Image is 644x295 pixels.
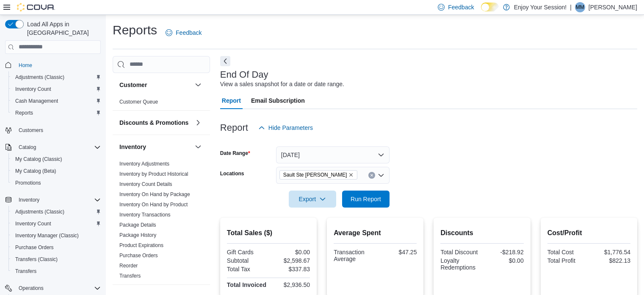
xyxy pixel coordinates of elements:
[2,124,104,136] button: Customers
[348,172,354,177] button: Remove Sault Ste Marie from selection in this group
[12,84,55,94] a: Inventory Count
[12,219,101,229] span: Inventory Count
[227,281,266,288] strong: Total Invoiced
[119,171,188,177] span: Inventory by Product Historical
[481,3,499,11] input: Dark Mode
[547,228,630,238] h2: Cost/Profit
[448,3,474,11] span: Feedback
[547,249,587,256] div: Total Cost
[591,257,630,264] div: $822.13
[15,283,47,293] button: Operations
[15,110,33,116] span: Reports
[19,144,36,151] span: Catalog
[8,218,104,230] button: Inventory Count
[119,191,190,197] a: Inventory On Hand by Package
[270,266,310,273] div: $337.83
[12,178,101,188] span: Promotions
[119,273,141,279] span: Transfers
[15,283,101,293] span: Operations
[15,125,101,135] span: Customers
[119,262,138,269] span: Reorder
[15,180,41,186] span: Promotions
[193,80,203,90] button: Customer
[119,212,171,218] a: Inventory Transactions
[575,2,585,12] div: Meghan Monk
[19,285,44,292] span: Operations
[334,249,373,262] div: Transaction Average
[12,166,101,176] span: My Catalog (Beta)
[12,166,60,176] a: My Catalog (Beta)
[119,222,156,228] a: Package Details
[12,242,57,253] a: Purchase Orders
[351,195,381,203] span: Run Report
[15,142,39,152] button: Catalog
[12,96,61,106] a: Cash Management
[270,257,310,264] div: $2,598.67
[12,254,101,264] span: Transfers (Classic)
[12,230,82,241] a: Inventory Manager (Classic)
[12,230,101,241] span: Inventory Manager (Classic)
[119,253,158,258] a: Purchase Orders
[251,92,305,109] span: Email Subscription
[15,98,58,104] span: Cash Management
[15,60,101,70] span: Home
[8,206,104,218] button: Adjustments (Classic)
[591,249,630,256] div: $1,776.54
[220,70,268,80] h3: End Of Day
[119,161,169,167] a: Inventory Adjustments
[15,74,64,81] span: Adjustments (Classic)
[484,249,524,256] div: -$218.92
[378,172,384,179] button: Open list of options
[15,232,79,239] span: Inventory Manager (Classic)
[15,156,62,163] span: My Catalog (Classic)
[176,28,202,37] span: Feedback
[119,81,147,89] h3: Customer
[12,96,101,106] span: Cash Management
[12,254,61,264] a: Transfers (Classic)
[8,83,104,95] button: Inventory Count
[119,232,156,238] a: Package History
[220,170,244,177] label: Locations
[15,60,36,70] a: Home
[2,194,104,206] button: Inventory
[227,249,267,256] div: Gift Cards
[12,154,66,164] a: My Catalog (Classic)
[8,71,104,83] button: Adjustments (Classic)
[220,80,344,89] div: View a sales snapshot for a date or date range.
[570,2,572,12] p: |
[15,195,101,205] span: Inventory
[15,195,43,205] button: Inventory
[119,222,156,228] span: Package Details
[227,266,267,273] div: Total Tax
[334,228,417,238] h2: Average Spent
[12,84,101,94] span: Inventory Count
[484,257,524,264] div: $0.00
[113,97,210,110] div: Customer
[220,123,248,133] h3: Report
[12,242,101,253] span: Purchase Orders
[368,172,375,179] button: Clear input
[2,282,104,294] button: Operations
[8,242,104,253] button: Purchase Orders
[12,72,101,82] span: Adjustments (Classic)
[15,268,36,275] span: Transfers
[8,230,104,242] button: Inventory Manager (Classic)
[12,108,101,118] span: Reports
[119,201,188,208] span: Inventory On Hand by Product
[119,99,158,105] a: Customer Queue
[227,257,267,264] div: Subtotal
[294,191,331,208] span: Export
[12,154,101,164] span: My Catalog (Classic)
[547,257,587,264] div: Total Profit
[8,177,104,189] button: Promotions
[2,59,104,71] button: Home
[222,92,241,109] span: Report
[15,86,51,93] span: Inventory Count
[119,202,188,208] a: Inventory On Hand by Product
[377,249,417,256] div: $47.25
[268,124,313,132] span: Hide Parameters
[15,168,56,174] span: My Catalog (Beta)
